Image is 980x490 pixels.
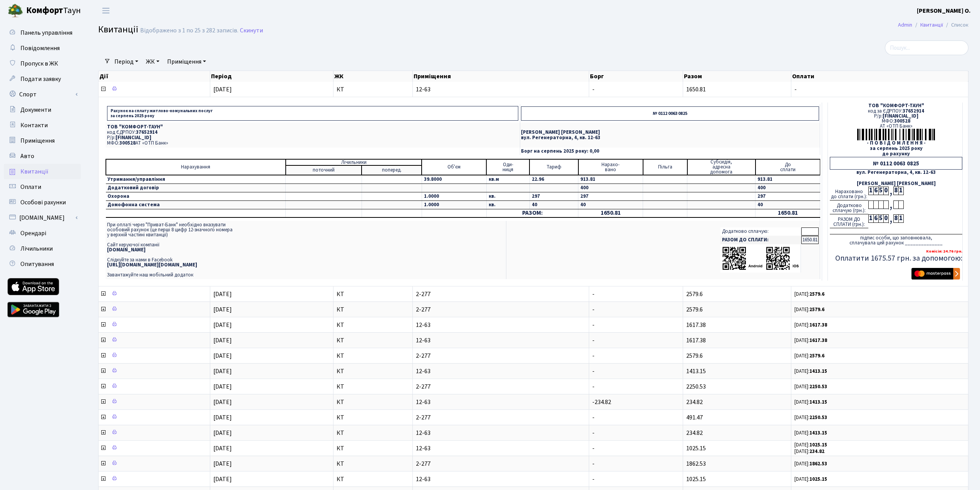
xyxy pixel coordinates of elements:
[830,141,962,146] div: - П О В І Д О М Л Е Н Н Я -
[592,444,595,453] span: -
[26,4,81,17] span: Таун
[213,429,232,437] span: [DATE]
[111,55,141,68] a: Період
[794,460,827,467] small: [DATE]:
[686,413,703,422] span: 491.47
[337,353,409,359] span: КТ
[143,55,162,68] a: ЖК
[4,210,81,226] a: [DOMAIN_NAME]
[4,179,81,195] a: Оплати
[592,413,595,422] span: -
[213,321,232,329] span: [DATE]
[686,336,706,345] span: 1617.38
[416,476,585,482] span: 12-63
[213,336,232,345] span: [DATE]
[830,114,962,119] div: Р/р:
[917,7,971,15] b: [PERSON_NAME] О.
[809,448,824,455] b: 234.82
[686,382,706,391] span: 2250.53
[756,192,820,201] td: 297
[529,175,578,184] td: 22.96
[592,367,595,375] span: -
[529,201,578,209] td: 40
[830,187,868,200] div: Нараховано до сплати (грн.):
[213,460,232,468] span: [DATE]
[4,226,81,241] a: Орендарі
[486,209,578,217] td: РАЗОМ:
[521,130,819,135] p: [PERSON_NAME] [PERSON_NAME]
[20,152,34,160] span: Авто
[106,184,286,192] td: Додатковий договір
[4,25,81,40] a: Панель управління
[416,461,585,467] span: 2-277
[337,430,409,436] span: КТ
[686,460,706,468] span: 1862.53
[422,192,486,201] td: 1.0000
[416,384,585,390] span: 2-277
[213,413,232,422] span: [DATE]
[99,71,210,82] th: Дії
[337,322,409,328] span: КТ
[416,306,585,313] span: 2-277
[756,184,820,192] td: 400
[686,85,706,94] span: 1650.81
[943,21,968,29] li: Список
[486,175,529,184] td: кв.м
[416,322,585,328] span: 12-63
[898,21,912,29] a: Admin
[337,414,409,421] span: КТ
[883,187,888,195] div: 0
[888,187,893,195] div: ,
[20,29,72,37] span: Панель управління
[830,146,962,151] div: за серпень 2025 року
[20,260,54,268] span: Опитування
[337,399,409,405] span: КТ
[416,291,585,297] span: 2-277
[686,367,706,375] span: 1413.15
[521,149,819,154] p: Борг на серпень 2025 року: 0,00
[107,106,518,121] p: Рахунок на сплату житлово-комунальних послуг за серпень 2025 року
[878,214,883,223] div: 5
[337,445,409,451] span: КТ
[592,336,595,345] span: -
[106,159,286,175] td: Нарахування
[106,201,286,209] td: Домофонна система
[4,40,81,56] a: Повідомлення
[20,75,61,83] span: Подати заявку
[794,383,827,390] small: [DATE]:
[809,429,827,436] b: 1413.15
[286,159,422,165] td: Лічильники
[809,460,827,467] b: 1862.53
[422,159,486,175] td: Об'єм
[529,159,578,175] td: Тариф
[894,118,910,125] span: 300528
[213,444,232,453] span: [DATE]
[830,234,962,246] div: підпис особи, що заповнювала, сплачувала цей рахунок ______________
[911,268,960,280] img: Masterpass
[830,103,962,108] div: ТОВ "КОМФОРТ-ТАУН"
[20,59,58,68] span: Пропуск в ЖК
[903,108,924,115] span: 37652914
[830,214,868,228] div: РАЗОМ ДО СПЛАТИ (грн.):
[337,368,409,374] span: КТ
[794,291,824,298] small: [DATE]:
[926,248,962,254] b: Комісія: 24.76 грн.
[686,352,703,360] span: 2579.6
[756,209,820,217] td: 1650.81
[416,353,585,359] span: 2-277
[791,71,968,82] th: Оплати
[722,246,799,271] img: apps-qrcodes.png
[794,429,827,436] small: [DATE]:
[830,181,962,186] div: [PERSON_NAME] [PERSON_NAME]
[830,157,962,170] div: № 0112 0063 0825
[20,136,55,145] span: Приміщення
[809,322,827,328] b: 1617.38
[885,40,968,55] input: Пошук...
[20,121,48,130] span: Контакти
[756,159,820,175] td: До cплати
[888,200,893,209] div: ,
[794,368,827,375] small: [DATE]:
[686,321,706,329] span: 1617.38
[116,134,151,141] span: [FINANCIAL_ID]
[893,187,898,195] div: 8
